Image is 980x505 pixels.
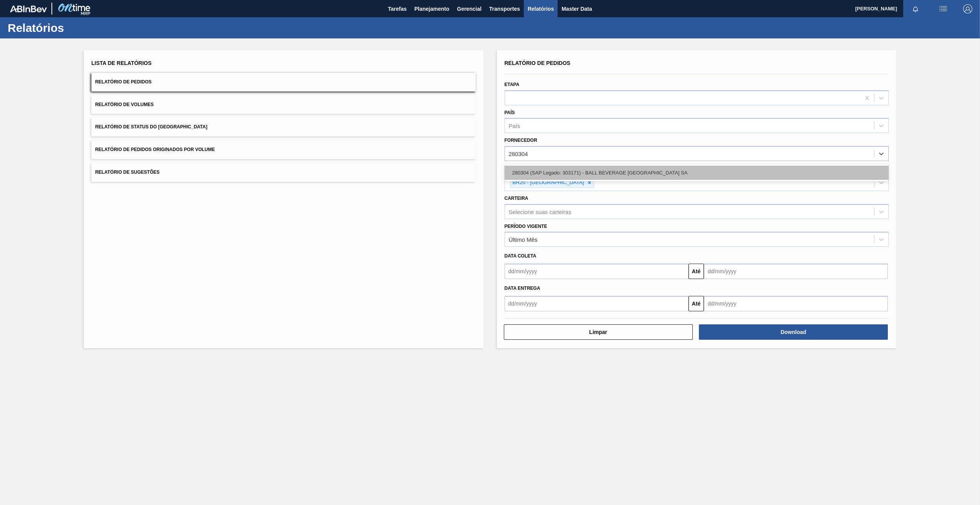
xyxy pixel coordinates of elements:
[91,95,476,114] button: Relatório de Volumes
[505,110,515,115] label: País
[95,147,215,152] span: Relatório de Pedidos Originados por Volume
[95,124,207,130] span: Relatório de Status do [GEOGRAPHIC_DATA]
[457,4,482,13] span: Gerencial
[505,264,689,279] input: dd/mm/yyyy
[505,253,536,259] span: Data coleta
[689,264,704,279] button: Até
[509,236,538,243] div: Último Mês
[504,324,693,340] button: Limpar
[505,166,889,180] div: 280304 (SAP Legado: 303171) - BALL BEVERAGE [GEOGRAPHIC_DATA] SA
[561,4,592,13] span: Master Data
[505,224,547,229] label: Período Vigente
[689,296,704,311] button: Até
[505,296,689,311] input: dd/mm/yyyy
[91,118,476,136] button: Relatório de Status do [GEOGRAPHIC_DATA]
[509,123,520,129] div: País
[505,138,537,143] label: Fornecedor
[414,4,449,13] span: Planejamento
[939,4,948,13] img: userActions
[489,4,520,13] span: Transportes
[91,163,476,182] button: Relatório de Sugestões
[704,296,888,311] input: dd/mm/yyyy
[704,264,888,279] input: dd/mm/yyyy
[963,4,972,13] img: Logout
[388,4,407,13] span: Tarefas
[510,178,585,188] div: BR20 - [GEOGRAPHIC_DATA]
[95,102,154,107] span: Relatório de Volumes
[8,23,144,32] h1: Relatórios
[505,82,520,87] label: Etapa
[95,169,160,175] span: Relatório de Sugestões
[10,5,47,12] img: TNhmsLtSVTkK8tSr43FrP2fwEKptu5GPRR3wAAAABJRU5ErkJggg==
[699,324,888,340] button: Download
[505,286,540,291] span: Data entrega
[91,60,152,66] span: Lista de Relatórios
[91,140,476,159] button: Relatório de Pedidos Originados por Volume
[91,73,476,91] button: Relatório de Pedidos
[903,3,928,14] button: Notificações
[505,60,571,66] span: Relatório de Pedidos
[509,208,571,215] div: Selecione suas carteiras
[528,4,554,13] span: Relatórios
[95,79,152,85] span: Relatório de Pedidos
[505,196,528,201] label: Carteira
